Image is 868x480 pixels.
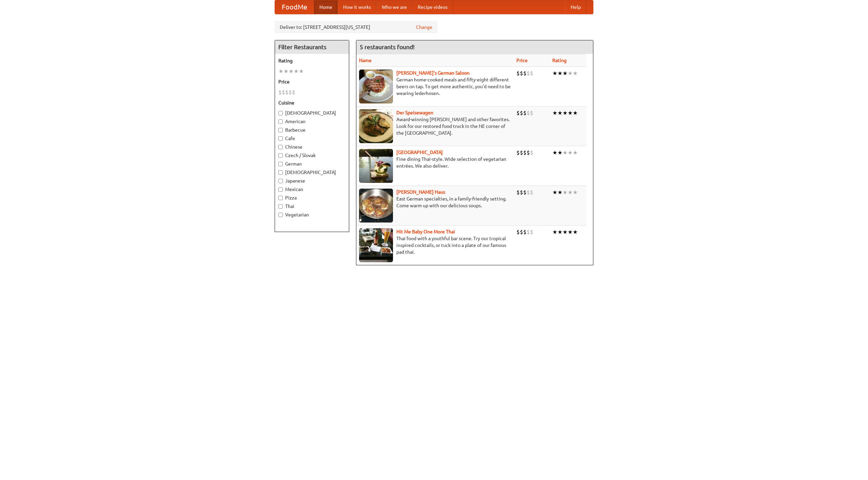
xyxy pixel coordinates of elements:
ng-pluralize: 5 restaurants found! [360,44,415,50]
li: $ [282,89,285,96]
li: $ [530,189,533,196]
li: ★ [568,189,573,196]
li: ★ [552,189,557,196]
a: Name [359,58,372,63]
img: esthers.jpg [359,70,393,103]
label: Thai [278,203,346,210]
li: $ [520,109,523,117]
li: ★ [557,228,563,236]
label: Pizza [278,194,346,201]
input: Mexican [278,187,283,192]
li: ★ [563,109,568,117]
li: ★ [568,228,573,236]
li: $ [520,149,523,156]
li: $ [527,149,530,156]
li: ★ [278,68,283,75]
li: ★ [299,68,304,75]
li: ★ [557,109,563,117]
a: Recipe videos [412,0,453,14]
li: $ [520,228,523,236]
li: ★ [563,228,568,236]
input: American [278,119,283,124]
p: Award-winning [PERSON_NAME] and other favorites. Look for our restored food truck in the NE corne... [359,116,511,136]
input: Czech / Slovak [278,153,283,158]
li: ★ [573,109,578,117]
li: ★ [568,149,573,156]
li: ★ [552,109,557,117]
li: $ [527,70,530,77]
a: FoodMe [275,0,314,14]
li: $ [292,89,295,96]
a: Home [314,0,338,14]
li: $ [516,70,520,77]
a: Rating [552,58,567,63]
b: Hit Me Baby One More Thai [396,229,455,234]
label: [DEMOGRAPHIC_DATA] [278,110,346,116]
li: $ [516,149,520,156]
h4: Filter Restaurants [275,40,349,54]
li: ★ [557,189,563,196]
li: ★ [563,189,568,196]
li: ★ [573,70,578,77]
input: Pizza [278,196,283,200]
input: Barbecue [278,128,283,132]
li: $ [523,70,527,77]
img: babythai.jpg [359,228,393,262]
a: How it works [338,0,376,14]
li: $ [520,189,523,196]
label: Chinese [278,143,346,150]
li: $ [523,109,527,117]
li: ★ [557,149,563,156]
p: German home-cooked meals and fifty-eight different beers on tap. To get more authentic, you'd nee... [359,76,511,97]
li: $ [527,228,530,236]
li: $ [530,228,533,236]
li: ★ [557,70,563,77]
a: [GEOGRAPHIC_DATA] [396,150,443,155]
a: [PERSON_NAME] Haus [396,189,445,195]
input: Vegetarian [278,213,283,217]
label: German [278,160,346,167]
input: [DEMOGRAPHIC_DATA] [278,111,283,115]
li: $ [530,149,533,156]
a: Price [516,58,528,63]
li: ★ [552,149,557,156]
input: Chinese [278,145,283,149]
li: $ [523,228,527,236]
li: ★ [563,149,568,156]
li: $ [516,109,520,117]
li: ★ [294,68,299,75]
li: $ [520,70,523,77]
li: ★ [563,70,568,77]
input: Thai [278,204,283,209]
a: Help [565,0,586,14]
label: Cafe [278,135,346,142]
li: ★ [552,70,557,77]
img: kohlhaus.jpg [359,189,393,223]
li: ★ [573,189,578,196]
li: $ [527,189,530,196]
li: $ [523,189,527,196]
img: satay.jpg [359,149,393,183]
p: Fine dining Thai-style. Wide selection of vegetarian entrées. We also deliver. [359,156,511,169]
li: ★ [568,70,573,77]
li: $ [516,189,520,196]
b: [PERSON_NAME]'s German Saloon [396,70,470,76]
a: Der Speisewagen [396,110,433,115]
label: American [278,118,346,125]
div: Deliver to: [STREET_ADDRESS][US_STATE] [275,21,437,33]
li: $ [285,89,289,96]
a: Who we are [376,0,412,14]
a: Change [416,24,432,31]
li: ★ [568,109,573,117]
li: $ [530,109,533,117]
input: German [278,162,283,166]
li: ★ [289,68,294,75]
li: $ [278,89,282,96]
label: Mexican [278,186,346,193]
p: East German specialties, in a family-friendly setting. Come warm up with our delicious soups. [359,195,511,209]
input: [DEMOGRAPHIC_DATA] [278,170,283,175]
h5: Cuisine [278,99,346,106]
li: $ [523,149,527,156]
